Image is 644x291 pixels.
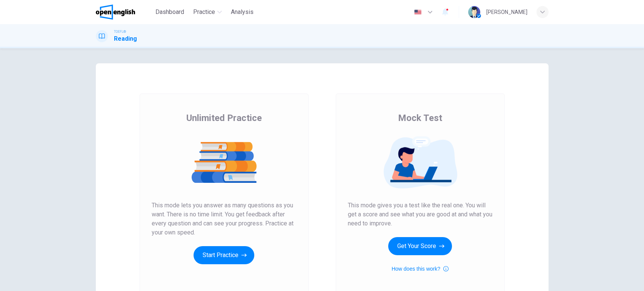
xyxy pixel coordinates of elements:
[155,8,184,17] span: Dashboard
[231,8,254,17] span: Analysis
[96,5,135,20] img: OpenEnglish logo
[96,5,153,20] a: OpenEnglish logo
[152,201,297,237] span: This mode lets you answer as many questions as you want. There is no time limit. You get feedback...
[413,9,423,15] img: en
[193,8,215,17] span: Practice
[186,112,262,124] span: Unlimited Practice
[388,237,452,255] button: Get Your Score
[486,8,527,17] div: [PERSON_NAME]
[348,201,493,228] span: This mode gives you a test like the real one. You will get a score and see what you are good at a...
[194,246,254,264] button: Start Practice
[114,29,126,34] span: TOEFL®
[392,264,449,273] button: How does this work?
[228,5,257,19] button: Analysis
[152,5,187,19] button: Dashboard
[398,112,442,124] span: Mock Test
[114,34,137,43] h1: Reading
[468,6,480,18] img: Profile picture
[190,5,225,19] button: Practice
